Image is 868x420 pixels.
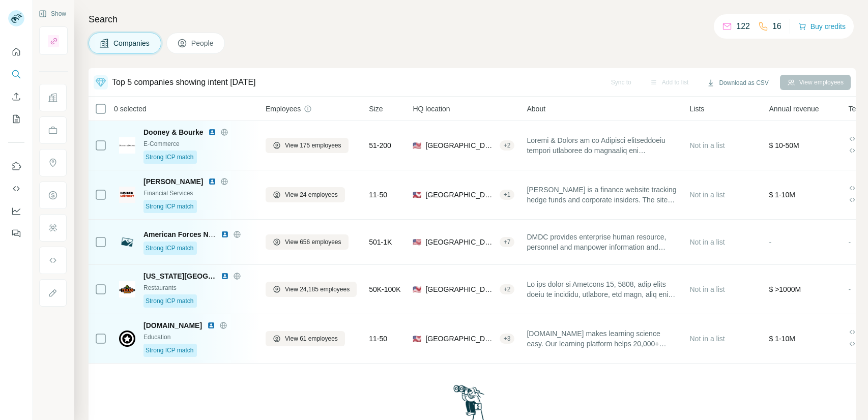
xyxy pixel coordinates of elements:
[285,334,338,343] span: View 61 employees
[527,104,545,114] span: About
[285,237,341,247] span: View 656 employees
[425,284,495,294] span: [GEOGRAPHIC_DATA], [US_STATE]
[527,135,677,156] span: Loremi & Dolors am co Adipisci elitseddoeiu tempori utlaboree do magnaaliq eni adminimveniam quis...
[500,190,515,199] div: + 1
[500,334,515,343] div: + 3
[143,271,216,281] span: [US_STATE][GEOGRAPHIC_DATA]
[425,140,495,151] span: [GEOGRAPHIC_DATA]
[266,234,349,250] button: View 656 employees
[119,234,135,250] img: Logo of American Forces Network
[32,6,73,21] button: Show
[769,335,795,343] span: $ 1-10M
[769,104,819,114] span: Annual revenue
[119,187,135,203] img: Logo of Insider Monkey
[221,230,229,238] img: LinkedIn logo
[143,176,203,187] span: [PERSON_NAME]
[769,238,771,246] span: -
[848,238,851,246] span: -
[191,38,215,48] span: People
[527,279,677,299] span: Lo ips dolor si Ametcons 15, 5808, adip elits doeiu te incididu, utlabore, etd magn, aliq enim, A...
[89,12,856,26] h4: Search
[369,237,392,247] span: 501-1K
[848,285,851,293] span: -
[527,328,677,349] span: [DOMAIN_NAME] makes learning science easy. Our learning platform helps 20,000+ students study for...
[413,104,450,114] span: HQ location
[369,140,391,151] span: 51-200
[500,237,515,247] div: + 7
[8,65,24,83] button: Search
[369,190,387,200] span: 11-50
[8,224,24,243] button: Feedback
[527,232,677,252] span: DMDC provides enterprise human resource, personnel and manpower information and secure solutions ...
[266,104,301,114] span: Employees
[143,283,253,292] div: Restaurants
[119,281,135,297] img: Logo of Texas Roadhouse
[207,321,215,329] img: LinkedIn logo
[8,157,24,175] button: Use Surfe on LinkedIn
[369,284,400,294] span: 50K-100K
[266,282,357,297] button: View 24,185 employees
[8,202,24,220] button: Dashboard
[736,20,750,33] p: 122
[143,333,253,342] div: Education
[113,38,151,48] span: Companies
[413,334,421,344] span: 🇺🇸
[114,104,147,114] span: 0 selected
[769,285,801,293] span: $ >1000M
[798,19,846,34] button: Buy credits
[369,334,387,344] span: 11-50
[146,202,194,211] span: Strong ICP match
[112,76,256,88] div: Top 5 companies showing intent [DATE]
[143,189,253,198] div: Financial Services
[425,190,495,200] span: [GEOGRAPHIC_DATA], [US_STATE]
[221,272,229,280] img: LinkedIn logo
[413,237,421,247] span: 🇺🇸
[500,141,515,150] div: + 2
[769,141,799,149] span: $ 10-50M
[689,104,704,114] span: Lists
[413,140,421,151] span: 🇺🇸
[146,296,194,306] span: Strong ICP match
[208,128,216,136] img: LinkedIn logo
[689,191,725,199] span: Not in a list
[285,190,338,199] span: View 24 employees
[266,331,345,346] button: View 61 employees
[425,334,495,344] span: [GEOGRAPHIC_DATA]
[425,237,495,247] span: [GEOGRAPHIC_DATA]
[413,190,421,200] span: 🇺🇸
[143,230,232,238] span: American Forces Network
[146,244,194,253] span: Strong ICP match
[8,179,24,198] button: Use Surfe API
[285,285,350,294] span: View 24,185 employees
[769,191,795,199] span: $ 1-10M
[285,141,341,150] span: View 175 employees
[146,153,194,162] span: Strong ICP match
[266,187,345,202] button: View 24 employees
[689,141,725,149] span: Not in a list
[689,238,725,246] span: Not in a list
[143,127,203,137] span: Dooney & Bourke
[369,104,383,114] span: Size
[8,110,24,128] button: My lists
[8,87,24,106] button: Enrich CSV
[700,75,775,91] button: Download as CSV
[208,177,216,186] img: LinkedIn logo
[689,285,725,293] span: Not in a list
[146,346,194,355] span: Strong ICP match
[689,335,725,343] span: Not in a list
[266,138,349,153] button: View 175 employees
[527,185,677,205] span: [PERSON_NAME] is a finance website tracking hedge funds and corporate insiders. The site offers a...
[413,284,421,294] span: 🇺🇸
[772,20,782,33] p: 16
[500,285,515,294] div: + 2
[8,43,24,61] button: Quick start
[119,137,135,154] img: Logo of Dooney & Bourke
[143,139,253,148] div: E-Commerce
[119,331,135,347] img: Logo of Bootcamp.com
[143,320,202,331] span: [DOMAIN_NAME]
